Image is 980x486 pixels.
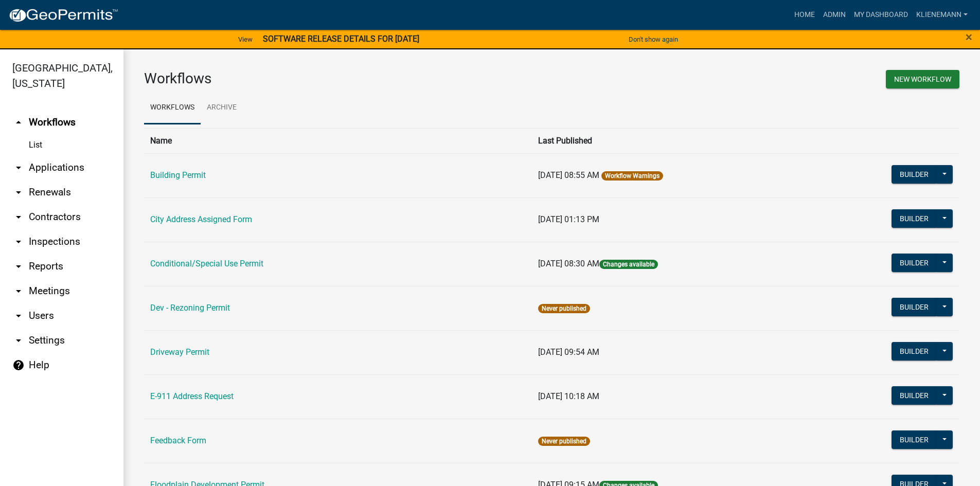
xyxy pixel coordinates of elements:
[892,342,937,361] button: Builder
[538,304,590,313] span: Never published
[538,259,599,268] span: [DATE] 08:30 AM
[12,310,25,322] i: arrow_drop_down
[538,347,599,357] span: [DATE] 09:54 AM
[892,254,937,272] button: Builder
[150,170,206,180] a: Building Permit
[12,186,25,199] i: arrow_drop_down
[892,298,937,316] button: Builder
[625,31,682,48] button: Don't show again
[144,128,532,153] th: Name
[144,70,544,87] h3: Workflows
[538,214,599,224] span: [DATE] 01:13 PM
[966,30,972,44] span: ×
[150,436,206,445] a: Feedback Form
[150,259,263,268] a: Conditional/Special Use Permit
[966,31,972,43] button: Close
[819,5,850,25] a: Admin
[892,430,937,449] button: Builder
[12,260,25,273] i: arrow_drop_down
[538,170,599,180] span: [DATE] 08:55 AM
[12,161,25,174] i: arrow_drop_down
[912,5,972,25] a: klienemann
[234,31,257,48] a: View
[263,34,419,44] strong: SOFTWARE RELEASE DETAILS FOR [DATE]
[892,165,937,184] button: Builder
[599,260,658,269] span: Changes available
[605,172,660,179] a: Workflow Warnings
[12,359,25,371] i: help
[12,236,25,248] i: arrow_drop_down
[892,209,937,228] button: Builder
[538,391,599,401] span: [DATE] 10:18 AM
[892,386,937,405] button: Builder
[12,285,25,297] i: arrow_drop_down
[150,391,234,401] a: E-911 Address Request
[886,70,959,88] button: New Workflow
[850,5,912,25] a: My Dashboard
[12,334,25,347] i: arrow_drop_down
[538,437,590,446] span: Never published
[12,211,25,223] i: arrow_drop_down
[150,303,230,313] a: Dev - Rezoning Permit
[532,128,809,153] th: Last Published
[150,347,209,357] a: Driveway Permit
[12,116,25,129] i: arrow_drop_up
[144,92,201,124] a: Workflows
[201,92,243,124] a: Archive
[790,5,819,25] a: Home
[150,214,252,224] a: City Address Assigned Form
